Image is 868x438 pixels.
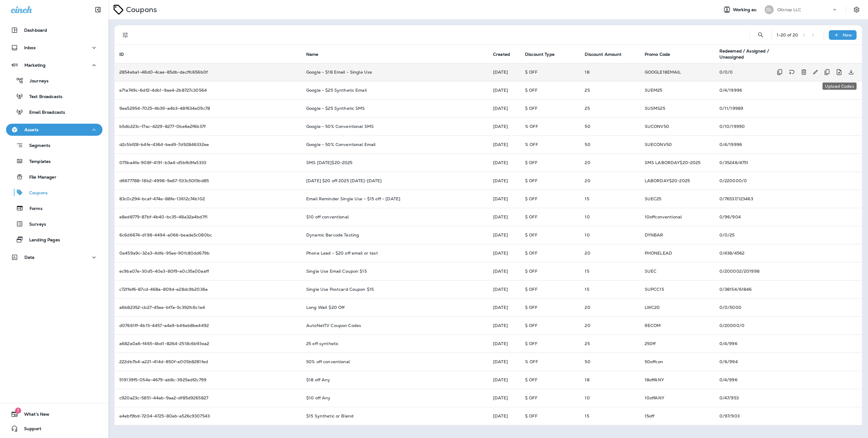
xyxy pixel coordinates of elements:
span: ID [119,52,124,57]
p: Landing Pages [23,237,60,243]
p: Surveys [23,222,46,227]
span: Promo Code [645,52,670,57]
td: 10offANY [640,389,715,407]
p: File Manager [23,175,56,180]
td: $ OFF [520,81,580,99]
p: Single Use Postcard Coupon $15 [306,287,374,292]
td: 0 / 97 / 903 [715,407,862,425]
button: File Manager [6,170,102,183]
td: [DATE] [488,208,520,226]
td: 15 [580,190,640,208]
td: d6677788-18b2-4998-9a67-533c50f3bd85 [115,172,301,190]
button: Marketing [6,59,102,71]
p: Templates [23,159,51,165]
td: $ OFF [520,154,580,172]
td: 9ea52954-7025-4b39-a4b3-48f634e09c78 [115,99,301,117]
td: 0 / 38154 / 61846 [715,280,862,298]
td: $ OFF [520,371,580,389]
td: 25 [580,99,640,117]
span: What's New [18,412,49,419]
td: % OFF [520,117,580,135]
p: Forms [24,206,42,212]
td: 2854eba1-48d0-4cae-85db-dacffc656b0f [115,63,301,81]
span: Name [306,52,326,57]
td: 0 / 20000 / 0 [715,316,862,335]
td: 18 [580,371,640,389]
td: 10offconventional [640,208,715,226]
td: [DATE] [488,335,520,353]
td: 20 [580,298,640,316]
p: [DATE] $20 off 2025 [DATE]-[DATE] [306,178,382,183]
p: Text Broadcasts [23,94,62,100]
td: ec9ba07e-30d5-40e3-80f9-e0c35a00aaff [115,262,301,280]
td: SUCONV50 [640,117,715,135]
p: $15 Synthetic or Blend [306,414,354,418]
p: Google - 50% Conventional SMS [306,124,374,129]
td: SUEC25 [640,190,715,208]
span: Working as: [733,7,759,12]
td: 6c6d6674-d198-4494-a066-beade5c080bc [115,226,301,244]
p: Marketing [24,63,46,68]
p: Coupons [124,5,157,14]
td: $ OFF [520,226,580,244]
td: 075ba4fa-908f-4191-b3a4-d5bfb9fa5333 [115,154,301,172]
td: SUPCC15 [640,280,715,298]
span: Redeemed / Assigned / Unassigned [719,48,769,60]
td: 0 / 0 / 25 [715,226,862,244]
p: Phone Lead - $20 off email or text [306,251,378,255]
td: $ OFF [520,335,580,353]
td: 50 [580,117,640,135]
td: 0 / 4 / 996 [715,371,862,389]
td: 0e459a9c-32e3-4dfe-95ee-90fc80dd679b [115,244,301,262]
td: 0 / 438 / 4562 [715,244,862,262]
td: b5db223c-f7ac-4229-8277-0be6e2f6b37f [115,117,301,135]
span: Discount Type [525,52,562,57]
td: 50 [580,353,640,371]
td: 20 [580,244,640,262]
td: RECOM [640,316,715,335]
p: AutoNetTV Coupon Codes [306,323,361,328]
td: $ OFF [520,298,580,316]
td: 10 [580,389,640,407]
td: 0 / 76537 / 123463 [715,190,862,208]
td: 0 / 4 / 996 [715,335,862,353]
span: Created [493,52,518,57]
button: Search Coupons [755,29,767,41]
td: $ OFF [520,244,580,262]
td: a6b82352-cb27-45ee-bf7a-5c392fc6c1e4 [115,298,301,316]
td: [DATE] [488,135,520,154]
td: $ OFF [520,190,580,208]
button: Coupons [6,186,102,199]
button: Dashboard [6,24,102,36]
p: Inbox [24,45,36,50]
div: OL [765,5,774,14]
p: Long Wait $20 Off [306,305,344,310]
p: Google - $25 Synthetic Email [306,88,367,93]
td: 519139f5-054e-4679-ab8c-3925adf2c799 [115,371,301,389]
span: Discount Amount [585,52,629,57]
td: 0 / 200002 / 201998 [715,262,862,280]
td: $ OFF [520,99,580,117]
td: 50offcon [640,353,715,371]
button: Surveys [6,217,102,230]
span: Discount Type [525,52,555,57]
td: $ OFF [520,172,580,190]
td: [DATE] [488,389,520,407]
button: Templates [6,155,102,167]
td: 15 [580,280,640,298]
button: Edit Coupon [810,66,821,78]
button: Create Batch [821,66,833,78]
td: 15 [580,262,640,280]
td: SMS LABORDAY$20-2025 [640,154,715,172]
button: Add tags [786,66,798,78]
td: [DATE] [488,407,520,425]
td: 20 [580,172,640,190]
td: LWC20 [640,298,715,316]
td: c72ffef6-87cd-468a-809d-e28dc9b2036a [115,280,301,298]
p: 25 off synthetic [306,341,338,346]
td: 0 / 96 / 904 [715,208,862,226]
td: $ OFF [520,262,580,280]
p: Journeys [24,78,49,84]
td: $ OFF [520,208,580,226]
p: Coupons [23,190,48,196]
